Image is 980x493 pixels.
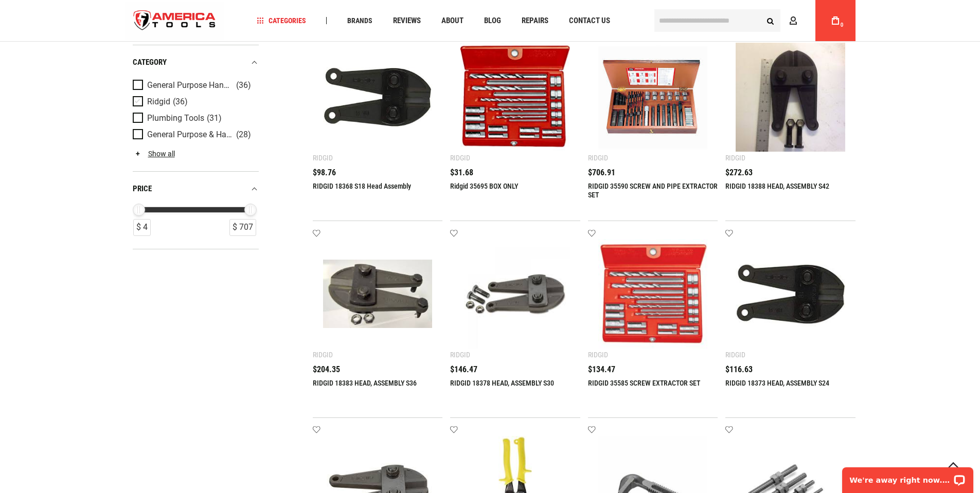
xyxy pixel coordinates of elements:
[313,182,411,190] a: RIDGID 18368 S18 Head Assembly
[323,43,433,152] img: RIDGID 18368 S18 Head Assembly
[133,129,256,140] a: General Purpose & Hand Tools (28)
[450,366,477,374] span: $146.47
[133,96,256,107] a: Ridgid (36)
[598,239,708,349] img: RIDGID 35585 SCREW EXTRACTOR SET
[133,220,151,236] div: $ 4
[347,17,372,24] span: Brands
[236,81,251,90] span: (36)
[460,239,570,349] img: RIDGID 18378 HEAD, ASSEMBLY S30
[450,154,470,162] div: Ridgid
[588,154,608,162] div: Ridgid
[229,220,256,236] div: $ 707
[257,17,306,24] span: Categories
[393,17,421,25] span: Reviews
[147,97,170,106] span: Ridgid
[479,14,506,28] a: Blog
[252,14,311,28] a: Categories
[725,154,745,162] div: Ridgid
[725,182,829,190] a: RIDGID 18388 HEAD, ASSEMBLY S42
[125,2,225,40] img: America Tools
[147,130,234,139] span: General Purpose & Hand Tools
[313,154,333,162] div: Ridgid
[841,22,844,28] span: 0
[484,17,501,25] span: Blog
[517,14,553,28] a: Repairs
[313,379,417,387] a: RIDGID 18383 HEAD, ASSEMBLY S36
[313,366,340,374] span: $204.35
[725,351,745,359] div: Ridgid
[588,366,615,374] span: $134.47
[736,239,845,349] img: RIDGID 18373 HEAD, ASSEMBLY S24
[725,169,753,177] span: $272.63
[133,113,256,124] a: Plumbing Tools (31)
[588,379,700,387] a: RIDGID 35585 SCREW EXTRACTOR SET
[133,56,259,69] div: category
[441,17,464,25] span: About
[313,169,336,177] span: $98.76
[313,351,333,359] div: Ridgid
[564,14,615,28] a: Contact Us
[147,114,204,123] span: Plumbing Tools
[588,351,608,359] div: Ridgid
[522,17,548,25] span: Repairs
[323,239,433,349] img: RIDGID 18383 HEAD, ASSEMBLY S36
[236,131,251,139] span: (28)
[133,182,259,196] div: price
[450,182,518,190] a: Ridgid 35695 BOX ONLY
[725,379,829,387] a: RIDGID 18373 HEAD, ASSEMBLY S24
[437,14,468,28] a: About
[125,2,225,40] a: store logo
[569,17,610,25] span: Contact Us
[736,43,845,152] img: RIDGID 18388 HEAD, ASSEMBLY S42
[343,14,377,28] a: Brands
[588,182,718,199] a: RIDGID 35590 SCREW AND PIPE EXTRACTOR SET
[725,366,753,374] span: $116.63
[133,80,256,91] a: General Purpose Hand Tools (36)
[147,81,234,90] span: General Purpose Hand Tools
[450,169,473,177] span: $31.68
[588,169,615,177] span: $706.91
[450,351,470,359] div: Ridgid
[173,98,188,106] span: (36)
[388,14,425,28] a: Reviews
[133,45,259,249] div: Product Filters
[761,11,780,30] button: Search
[207,114,222,123] span: (31)
[460,43,570,152] img: Ridgid 35695 BOX ONLY
[450,379,554,387] a: RIDGID 18378 HEAD, ASSEMBLY S30
[835,461,980,493] iframe: LiveChat chat widget
[133,150,175,158] a: Show all
[598,43,708,152] img: RIDGID 35590 SCREW AND PIPE EXTRACTOR SET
